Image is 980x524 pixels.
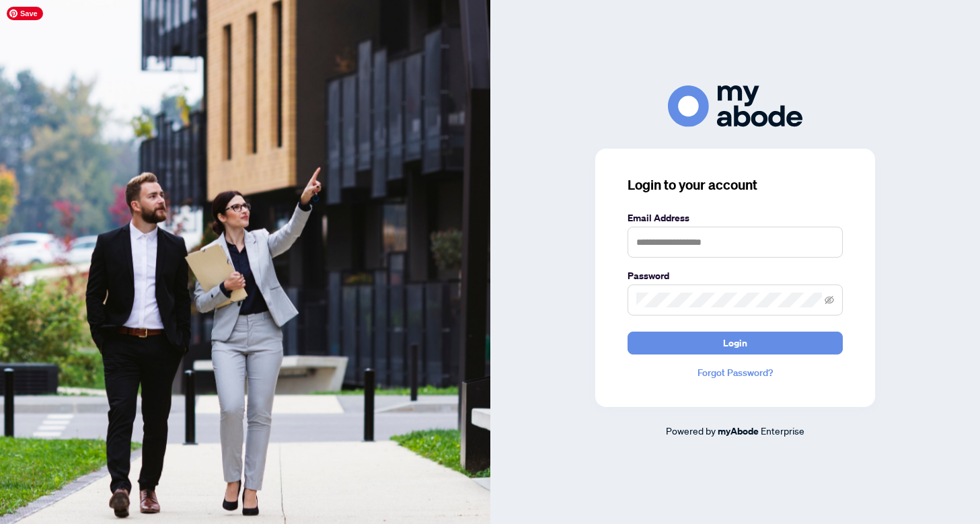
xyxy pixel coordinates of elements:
[628,211,843,225] label: Email Address
[628,268,843,283] label: Password
[628,332,843,354] button: Login
[825,295,834,305] span: eye-invisible
[723,332,747,354] span: Login
[668,85,802,126] img: ma-logo
[761,424,804,437] span: Enterprise
[666,424,716,437] span: Powered by
[628,176,843,194] h3: Login to your account
[7,7,43,20] span: Save
[718,424,759,439] a: myAbode
[628,365,843,380] a: Forgot Password?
